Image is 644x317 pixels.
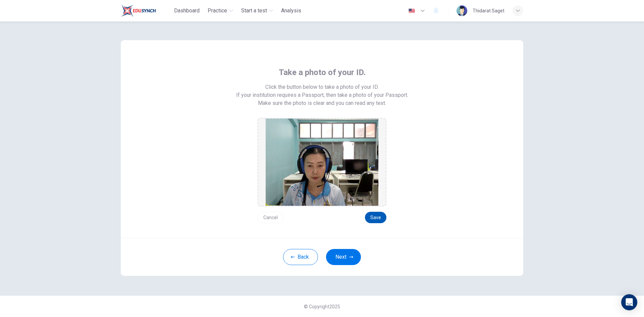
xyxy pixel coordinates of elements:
button: Back [283,249,318,265]
span: Click the button below to take a photo of your ID. If your institution requires a Passport, then ... [236,83,408,99]
span: Make sure the photo is clear and you can read any text. [258,99,386,107]
button: Analysis [278,5,304,17]
span: Start a test [241,7,267,15]
span: Practice [208,7,227,15]
button: Practice [205,5,236,17]
img: Train Test logo [121,4,156,17]
img: preview screemshot [266,119,378,206]
img: Profile picture [457,5,467,16]
span: © Copyright 2025 [304,304,340,309]
img: en [408,8,416,13]
span: Analysis [281,7,301,15]
button: Dashboard [171,5,202,17]
button: Save [365,212,386,223]
div: Open Intercom Messenger [621,294,637,310]
div: Thidarat Saget [473,7,504,15]
button: Start a test [238,5,276,17]
a: Train Test logo [121,4,171,17]
span: Dashboard [174,7,200,15]
button: Next [326,249,361,265]
span: Take a photo of your ID. [279,67,366,78]
button: Cancel [258,212,283,223]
